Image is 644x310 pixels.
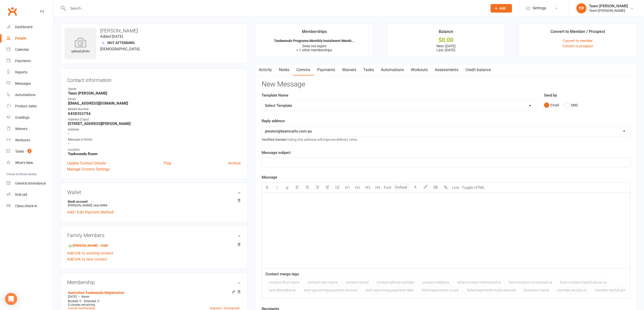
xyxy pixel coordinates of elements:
div: Email [68,97,241,102]
strong: 0458353794 [68,111,241,116]
button: SMS [564,100,578,110]
strong: Team [PERSON_NAME] [68,91,241,96]
span: Never [82,295,89,298]
li: [PERSON_NAME] [67,199,241,208]
a: Automations [7,89,53,101]
a: Product Sales [7,101,53,112]
a: Comms [293,64,314,76]
span: U [286,185,288,190]
div: Waivers [15,127,27,131]
a: Add link to new contact [67,256,107,262]
a: [PERSON_NAME] - Child [68,243,108,248]
div: Product Sales [15,104,37,108]
div: Reports [15,70,27,74]
span: Attended: 0 [84,299,99,303]
a: Notes [275,64,293,76]
div: What's New [15,161,33,165]
div: Roll call [15,193,27,197]
span: [DATE] [68,295,77,298]
div: $0.00 [392,37,501,43]
div: Payments [15,59,31,63]
a: Flag [164,160,171,166]
div: Convert to Member / Prospect [550,28,605,37]
span: 0 classes remaining [68,303,95,306]
a: Credit balance [462,64,494,76]
a: General attendance kiosk mode [7,178,53,189]
button: A [410,183,420,193]
label: Message [262,174,277,180]
span: + 1 other memberships [296,48,332,52]
a: Tasks 2 [7,146,53,157]
div: — [67,295,241,299]
div: Owner [68,87,241,92]
div: Mobile Number [68,107,241,112]
time: Added [DATE] [100,34,123,39]
div: Location [68,147,241,152]
strong: Taekwondo Programs Monthly Instalment Memb... [274,39,354,43]
a: Calendar [7,44,53,55]
strong: Taekwondo Room [68,152,241,156]
a: Reports [7,67,53,78]
button: H3 [363,183,373,193]
a: Clubworx [6,5,19,18]
div: Address [68,127,241,132]
a: Assessments [431,64,462,76]
strong: [STREET_ADDRESS][PERSON_NAME] [68,121,241,126]
a: Update Contact Details [67,160,106,166]
div: Message or Notes [68,137,241,142]
a: Workouts [407,64,431,76]
input: Search... [66,5,484,12]
h3: Family Members [67,233,241,238]
button: Toggle HTML [461,183,486,193]
a: Add / Edit Payment Method [67,209,113,215]
h3: Wallet [67,190,241,195]
strong: Bank account [68,200,238,203]
span: Settings [533,3,546,14]
div: Gradings [15,115,29,119]
input: Default [394,184,409,191]
a: What's New [7,157,53,168]
p: Next: [DATE] Last: [DATE] [392,44,501,52]
h3: Membership [67,280,241,285]
div: People [15,36,26,40]
div: Team [PERSON_NAME] [589,4,628,8]
div: TP [576,3,586,13]
a: Workouts [7,135,53,146]
button: Add [491,4,512,13]
div: Workouts [15,138,30,142]
label: Template Name [262,92,288,98]
a: Archive [228,160,241,166]
a: Cancel membership [68,306,95,310]
div: Open Intercom Messenger [5,293,17,305]
span: xxxx 8484 [93,203,107,207]
div: Calendar [15,48,29,52]
div: Messages [15,81,31,85]
div: Automations [15,93,35,97]
strong: - [68,142,241,146]
strong: Verified Sender: [262,138,288,142]
span: Booked: 0 [68,299,81,303]
div: General attendance [15,181,46,185]
h3: Contact information [67,75,241,83]
span: Add [499,6,506,10]
a: Automations [377,64,407,76]
div: Team [PERSON_NAME] [589,8,628,13]
label: Reply address [262,118,285,124]
a: Payments [7,55,53,67]
span: [DEMOGRAPHIC_DATA] [100,47,140,51]
button: Line [451,183,461,193]
span: Does not expire [302,44,326,48]
a: Gradings [7,112,53,123]
button: H4 [373,183,383,193]
a: Convert to member [563,39,593,43]
a: Class kiosk mode [7,200,53,212]
div: Balance [439,28,453,37]
a: Dashboard [7,21,53,33]
span: Not Attending [107,41,135,45]
a: Messages [7,78,53,89]
div: Memberships [302,28,327,37]
div: upload photo [65,37,96,54]
label: Send by [544,92,557,98]
label: Message subject [262,150,291,156]
span: Using this address will improve delivery rates. [262,138,358,142]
